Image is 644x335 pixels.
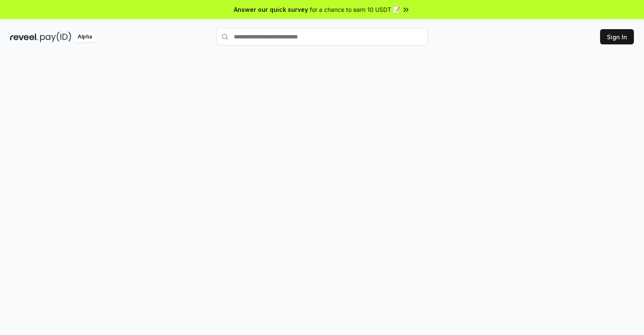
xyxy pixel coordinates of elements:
[10,32,38,42] img: reveel_dark
[73,32,97,42] div: Alpha
[40,32,71,42] img: pay_id
[234,5,308,14] span: Answer our quick survey
[310,5,400,14] span: for a chance to earn 10 USDT 📝
[600,29,634,44] button: Sign In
